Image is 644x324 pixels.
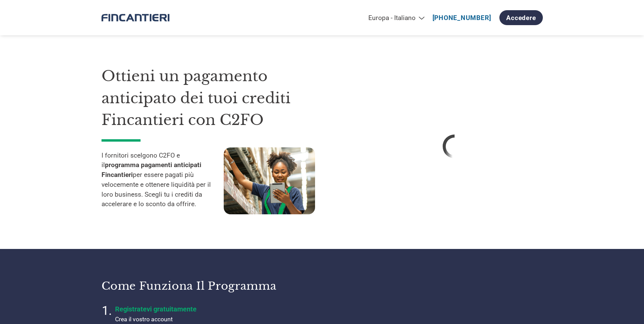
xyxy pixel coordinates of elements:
[102,8,169,27] img: Fincantieri
[115,305,285,313] h4: Registratevi gratuitamente
[499,10,542,25] a: Accedere
[224,147,315,214] img: addetto alla catena di approvvigionamento
[102,161,201,179] strong: programma pagamenti anticipati Fincantieri
[102,151,180,169] font: I fornitori scelgono C2FO e il
[102,65,346,131] h1: Ottieni un pagamento anticipato dei tuoi crediti Fincantieri con C2FO
[102,279,277,293] font: Come funziona il programma
[115,315,285,324] p: Crea il vostro account
[433,14,491,22] a: [PHONE_NUMBER]
[102,171,211,208] font: per essere pagati più velocemente e ottenere liquidità per il loro business. Scegli tu i crediti ...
